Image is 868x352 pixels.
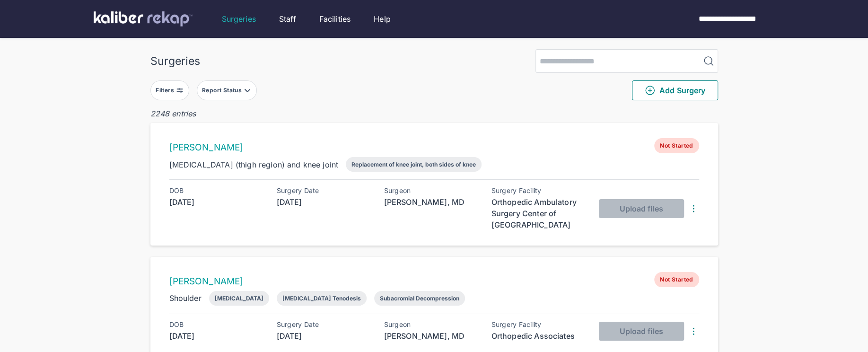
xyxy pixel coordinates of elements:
img: PlusCircleGreen.5fd88d77.svg [644,85,656,96]
div: Surgery Date [277,321,371,328]
div: [DATE] [169,196,264,208]
button: Upload files [599,199,684,218]
img: faders-horizontal-grey.d550dbda.svg [176,87,184,94]
a: Staff [279,13,296,25]
span: Upload files [619,204,663,213]
div: Surgeries [150,54,200,68]
img: filter-caret-down-grey.b3560631.svg [244,87,251,94]
button: Filters [150,80,189,100]
div: [MEDICAL_DATA] (thigh region) and knee joint [169,159,339,170]
button: Upload files [599,322,684,341]
div: Orthopedic Ambulatory Surgery Center of [GEOGRAPHIC_DATA] [491,196,586,230]
div: [DATE] [277,196,371,208]
a: Facilities [319,13,351,25]
span: Upload files [619,326,663,336]
a: Surgeries [222,13,256,25]
span: Not Started [654,138,699,153]
div: [DATE] [277,330,371,342]
button: Add Surgery [632,80,718,100]
span: Not Started [654,272,699,287]
div: Surgery Facility [491,321,586,328]
a: Help [374,13,391,25]
div: 2248 entries [150,108,718,119]
div: Surgery Date [277,187,371,194]
img: DotsThreeVertical.31cb0eda.svg [688,203,699,214]
div: Shoulder [169,292,202,304]
button: Report Status [197,80,257,100]
a: [PERSON_NAME] [169,142,244,153]
div: [MEDICAL_DATA] Tenodesis [282,295,361,302]
span: Add Surgery [644,85,705,96]
a: [PERSON_NAME] [169,276,244,287]
div: [DATE] [169,330,264,342]
div: Orthopedic Associates [491,330,586,342]
div: DOB [169,187,264,194]
div: [PERSON_NAME], MD [384,330,479,342]
img: kaliber labs logo [94,11,193,26]
div: Surgeon [384,187,479,194]
div: [MEDICAL_DATA] [215,295,263,302]
img: DotsThreeVertical.31cb0eda.svg [688,326,699,337]
div: [PERSON_NAME], MD [384,196,479,208]
div: Replacement of knee joint, both sides of knee [351,161,476,168]
div: Report Status [202,87,244,94]
img: MagnifyingGlass.1dc66aab.svg [703,55,714,67]
div: Surgery Facility [491,187,586,194]
div: Surgeon [384,321,479,328]
div: DOB [169,321,264,328]
div: Subacromial Decompression [380,295,459,302]
div: Filters [156,87,176,94]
